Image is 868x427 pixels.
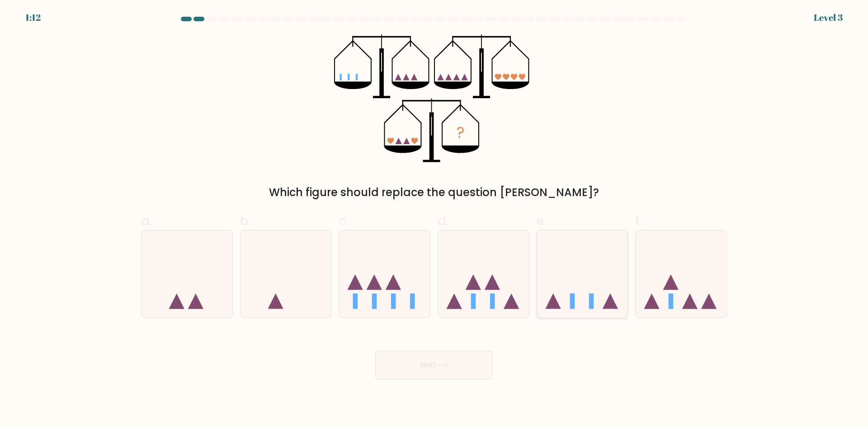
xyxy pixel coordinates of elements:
[240,212,251,230] span: b.
[339,212,349,230] span: c.
[146,184,722,201] div: Which figure should replace the question [PERSON_NAME]?
[141,212,152,230] span: a.
[537,212,547,230] span: e.
[438,212,448,230] span: d.
[814,11,843,24] div: Level 3
[635,212,642,230] span: f.
[375,351,493,380] button: Next
[457,122,465,143] tspan: ?
[25,11,41,24] div: 1:12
